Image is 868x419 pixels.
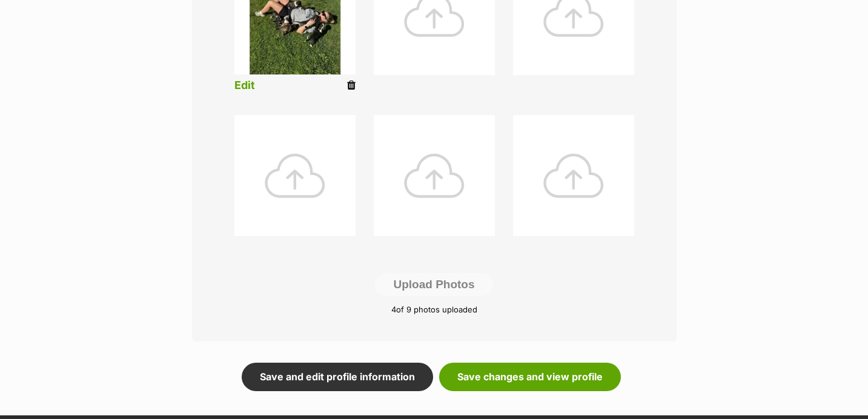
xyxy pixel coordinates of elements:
[391,305,396,314] span: 4
[375,273,492,296] button: Upload Photos
[439,363,621,391] a: Save changes and view profile
[210,304,658,316] p: of 9 photos uploaded
[242,363,433,391] a: Save and edit profile information
[234,79,255,92] a: Edit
